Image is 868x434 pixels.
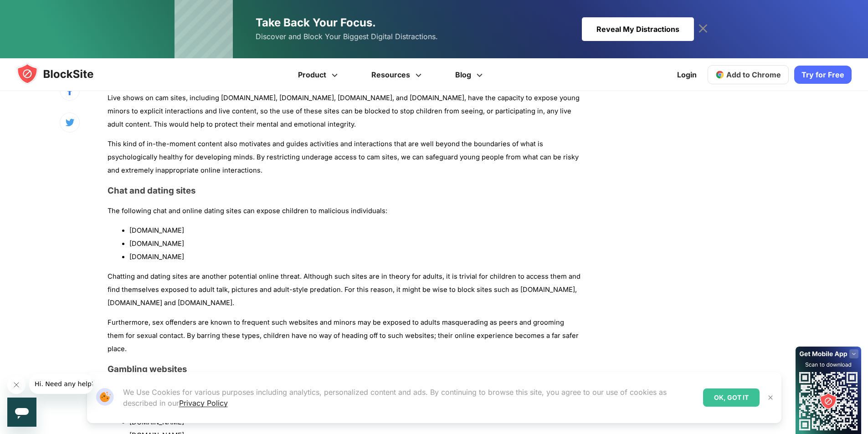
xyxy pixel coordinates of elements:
span: Take Back Your Focus. [256,16,376,29]
button: Close [765,392,776,403]
a: Privacy Policy [179,398,228,408]
a: Resources [356,58,440,91]
p: Live shows on cam sites, including [DOMAIN_NAME], [DOMAIN_NAME], [DOMAIN_NAME], and [DOMAIN_NAME]... [108,92,580,131]
a: Login [672,64,702,86]
span: Add to Chrome [726,70,781,79]
img: chrome-icon.svg [715,70,724,79]
iframe: Message from company [29,374,93,394]
li: [DOMAIN_NAME] [129,237,580,250]
a: Product [282,58,356,91]
iframe: Close message [7,376,26,394]
iframe: Button to launch messaging window [7,398,36,427]
p: This kind of in-the-moment content also motivates and guides activities and interactions that are... [108,138,580,177]
span: Discover and Block Your Biggest Digital Distractions. [256,30,438,43]
p: The following chat and online dating sites can expose children to malicious individuals: [108,204,580,218]
li: [DOMAIN_NAME] [129,224,580,237]
p: Chatting and dating sites are another potential online threat. Although such sites are in theory ... [108,270,580,309]
li: [DOMAIN_NAME] [129,250,580,264]
a: Blog [440,58,501,91]
a: Add to Chrome [708,65,789,84]
div: Reveal My Distractions [582,17,694,41]
div: OK, GOT IT [703,388,760,407]
img: blocksite-icon.5d769676.svg [16,63,111,85]
p: We Use Cookies for various purposes including analytics, personalized content and ads. By continu... [123,387,696,408]
h3: Chat and dating sites [108,185,580,196]
img: Close [767,394,774,401]
p: Furthermore, sex offenders are known to frequent such websites and minors may be exposed to adult... [108,316,580,355]
a: Try for Free [794,66,852,84]
span: Hi. Need any help? [5,6,66,14]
